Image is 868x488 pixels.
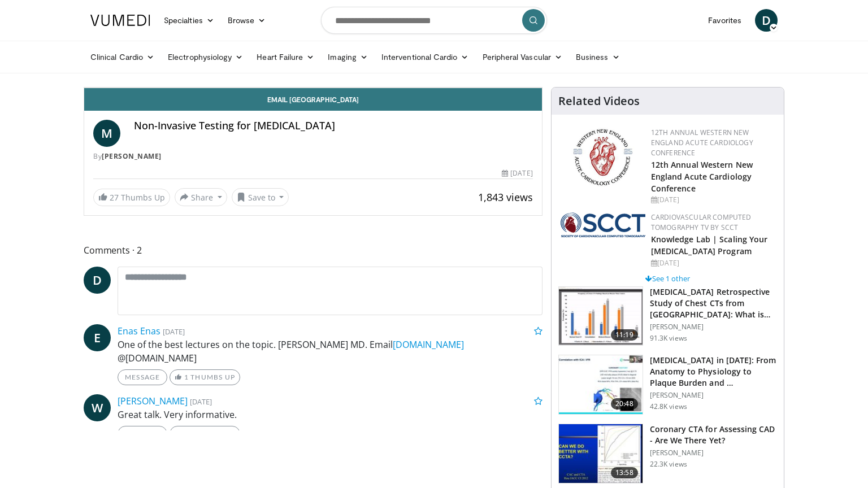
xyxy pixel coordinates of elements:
[651,258,775,268] div: [DATE]
[559,355,643,414] img: 823da73b-7a00-425d-bb7f-45c8b03b10c3.150x105_q85_crop-smart_upscale.jpg
[650,402,687,411] p: 42.8K views
[502,168,532,178] div: [DATE]
[651,234,768,256] a: Knowledge Lab | Scaling Your [MEDICAL_DATA] Program
[651,195,775,205] div: [DATE]
[93,189,170,206] a: 27 Thumbs Up
[90,15,150,26] img: VuMedi Logo
[134,120,533,132] h4: Non-Invasive Testing for [MEDICAL_DATA]
[375,46,476,68] a: Interventional Cardio
[321,46,375,68] a: Imaging
[184,373,189,381] span: 1
[161,46,250,68] a: Electrophysiology
[701,9,748,32] a: Favorites
[84,46,161,68] a: Clinical Cardio
[650,448,777,457] p: [PERSON_NAME]
[650,334,687,343] p: 91.3K views
[558,286,777,346] a: 11:19 [MEDICAL_DATA] Retrospective Study of Chest CTs from [GEOGRAPHIC_DATA]: What is the Re… [PE...
[84,267,111,294] a: D
[650,424,777,446] h3: Coronary CTA for Assessing CAD - Are We There Yet?
[650,355,777,389] h3: [MEDICAL_DATA] in [DATE]: From Anatomy to Physiology to Plaque Burden and …
[651,159,753,194] a: 12th Annual Western New England Acute Cardiology Conference
[250,46,321,68] a: Heart Failure
[84,88,542,111] a: Email [GEOGRAPHIC_DATA]
[110,192,119,203] span: 27
[163,326,185,337] small: [DATE]
[93,120,120,147] a: M
[650,323,777,332] p: [PERSON_NAME]
[571,128,634,187] img: 0954f259-7907-4053-a817-32a96463ecc8.png.150x105_q85_autocrop_double_scale_upscale_version-0.2.png
[569,46,627,68] a: Business
[93,151,533,162] div: By
[118,325,160,337] a: Enas Enas
[611,329,638,341] span: 11:19
[118,338,542,365] p: One of the best lectures on the topic. [PERSON_NAME] MD. Email @[DOMAIN_NAME]
[321,7,547,34] input: Search topics, interventions
[559,424,643,483] img: 34b2b9a4-89e5-4b8c-b553-8a638b61a706.150x105_q85_crop-smart_upscale.jpg
[170,369,240,385] a: 1 Thumbs Up
[478,190,533,204] span: 1,843 views
[157,9,221,32] a: Specialties
[393,338,464,351] a: [DOMAIN_NAME]
[84,243,542,258] span: Comments 2
[184,429,189,438] span: 1
[559,287,643,346] img: c2eb46a3-50d3-446d-a553-a9f8510c7760.150x105_q85_crop-smart_upscale.jpg
[611,398,638,409] span: 20:48
[84,394,111,421] a: W
[651,128,753,158] a: 12th Annual Western New England Acute Cardiology Conference
[645,273,690,284] a: See 1 other
[561,212,645,237] img: 51a70120-4f25-49cc-93a4-67582377e75f.png.150x105_q85_autocrop_double_scale_upscale_version-0.2.png
[558,94,640,108] h4: Related Videos
[476,46,569,68] a: Peripheral Vascular
[102,151,162,161] a: [PERSON_NAME]
[650,460,687,469] p: 22.3K views
[650,286,777,320] h3: [MEDICAL_DATA] Retrospective Study of Chest CTs from [GEOGRAPHIC_DATA]: What is the Re…
[232,188,289,206] button: Save to
[84,324,111,351] a: E
[755,9,778,32] a: D
[650,391,777,400] p: [PERSON_NAME]
[558,424,777,483] a: 13:58 Coronary CTA for Assessing CAD - Are We There Yet? [PERSON_NAME] 22.3K views
[118,408,542,421] p: Great talk. Very informative.
[170,426,240,442] a: 1 Thumbs Up
[118,395,188,407] a: [PERSON_NAME]
[118,426,167,442] a: Message
[611,467,638,478] span: 13:58
[221,9,273,32] a: Browse
[190,396,212,407] small: [DATE]
[558,355,777,415] a: 20:48 [MEDICAL_DATA] in [DATE]: From Anatomy to Physiology to Plaque Burden and … [PERSON_NAME] 4...
[118,369,167,385] a: Message
[651,212,752,232] a: Cardiovascular Computed Tomography TV by SCCT
[175,188,227,206] button: Share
